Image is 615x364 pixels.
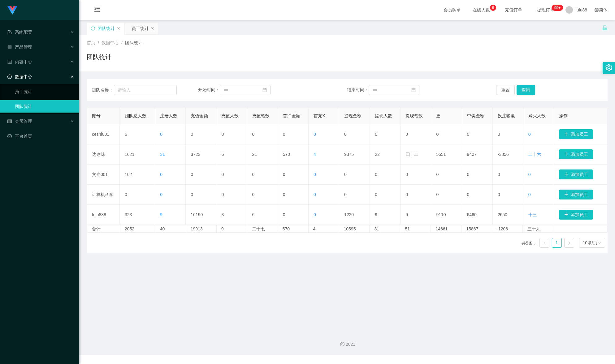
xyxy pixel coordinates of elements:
[559,190,593,199] button: 图标: 加号添加员工
[7,75,12,79] i: 图标: 检查-圆圈-o
[375,152,380,157] font: 22
[375,172,377,177] font: 0
[117,27,120,31] i: 图标： 关闭
[552,238,562,248] li: 1
[7,45,12,49] i: 图标: appstore-o
[517,85,535,95] button: 查询
[344,212,354,217] font: 1220
[15,100,74,113] a: 团队统计
[375,113,392,118] font: 提现人数
[552,5,563,11] sup: 265
[411,88,416,92] i: 图标：日历
[599,7,608,12] font: 简体
[7,130,74,142] a: 图标：仪表板平台首页
[528,212,537,217] font: 十三
[252,192,255,197] font: 0
[102,40,119,45] font: 数据中心
[132,26,149,31] font: 员工统计
[252,113,270,118] font: 充值笔数
[191,172,193,177] font: 0
[473,7,490,12] font: 在线人数
[221,132,224,137] font: 0
[7,60,12,64] i: 图标：个人资料
[375,132,377,137] font: 0
[160,192,162,197] font: 0
[160,212,162,217] font: 9
[583,238,597,247] div: 10条/页
[221,152,224,157] font: 6
[7,119,12,123] i: 图标： 表格
[15,74,32,79] font: 数据中心
[15,119,32,124] font: 会员管理
[528,152,541,157] font: 二十六
[252,172,255,177] font: 0
[344,192,347,197] font: 0
[554,6,561,10] font: 99+
[492,6,494,10] font: 6
[528,172,531,177] font: 0
[252,226,265,231] font: 二十七
[598,241,601,245] i: 图标： 下
[125,152,134,157] font: 1621
[528,132,531,137] font: 0
[595,8,599,12] i: 图标: 全球
[505,7,522,12] font: 充值订单
[283,132,285,137] font: 0
[160,152,165,157] font: 31
[314,192,316,197] font: 0
[374,226,379,231] font: 31
[160,113,177,118] font: 注册人数
[283,172,285,177] font: 0
[375,192,377,197] font: 0
[602,25,608,31] i: 图标： 解锁
[221,226,224,231] font: 9
[496,85,515,95] button: 重置
[252,132,255,137] font: 0
[87,54,111,60] font: 团队统计
[344,226,356,231] font: 10595
[125,212,132,217] font: 323
[92,113,101,118] font: 账号
[559,113,568,118] font: 操作
[15,45,32,49] font: 产品管理
[556,240,558,245] font: 1
[252,152,257,157] font: 21
[467,132,470,137] font: 0
[405,132,408,137] font: 0
[221,212,224,217] font: 3
[160,132,162,137] font: 0
[98,40,99,45] font: /
[92,192,114,197] font: 计算机科学
[567,241,571,245] i: 图标： 右
[539,238,549,248] li: 上一页
[543,241,546,245] i: 图标： 左
[498,192,500,197] font: 0
[559,169,593,179] button: 图标: 加号添加员工
[346,342,355,347] font: 2021
[575,7,587,12] font: fulu88
[283,113,300,118] font: 首冲金额
[262,88,267,92] i: 图标：日历
[91,26,95,31] i: 图标：同步
[160,172,162,177] font: 0
[92,172,108,177] font: 文专001
[467,172,470,177] font: 0
[498,172,500,177] font: 0
[114,85,177,95] input: 请输入
[497,226,508,231] font: -1206
[405,152,418,157] font: 四十二
[583,240,597,245] font: 10条/页
[490,5,496,11] sup: 6
[221,192,224,197] font: 0
[191,212,203,217] font: 16190
[405,172,408,177] font: 0
[125,132,127,137] font: 6
[151,27,154,31] i: 图标： 关闭
[498,132,500,137] font: 0
[467,212,477,217] font: 6460
[436,152,446,157] font: 5551
[344,132,347,137] font: 0
[467,113,484,118] font: 中奖金额
[7,6,17,15] img: logo.9652507e.png
[522,241,537,246] font: 共5条，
